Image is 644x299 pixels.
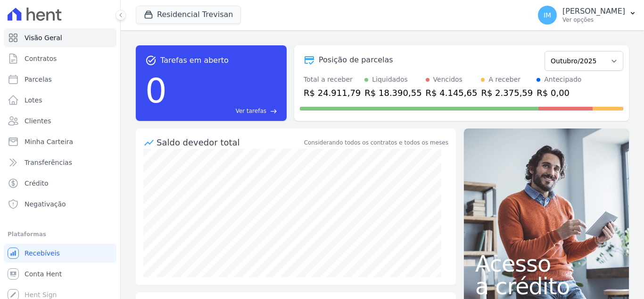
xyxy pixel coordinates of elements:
[25,158,72,167] span: Transferências
[537,86,581,99] div: R$ 0,00
[4,91,116,110] a: Lotes
[25,199,66,209] span: Negativação
[319,54,393,66] div: Posição de parcelas
[25,116,51,126] span: Clientes
[25,179,49,188] span: Crédito
[25,33,62,43] span: Visão Geral
[562,16,625,24] p: Ver opções
[4,70,116,89] a: Parcelas
[4,244,116,263] a: Recebíveis
[160,55,229,66] span: Tarefas em aberto
[4,265,116,283] a: Conta Hent
[475,275,618,298] span: a crédito
[304,138,448,147] div: Considerando todos os contratos e todos os meses
[4,153,116,172] a: Transferências
[4,132,116,151] a: Minha Carteira
[157,136,302,149] div: Saldo devedor total
[4,195,116,214] a: Negativação
[4,28,116,47] a: Visão Geral
[4,174,116,193] a: Crédito
[145,66,167,115] div: 0
[8,229,113,240] div: Plataformas
[530,2,644,28] button: IM [PERSON_NAME] Ver opções
[364,86,421,99] div: R$ 18.390,55
[544,75,581,85] div: Antecipado
[426,86,478,99] div: R$ 4.145,65
[171,107,277,115] a: Ver tarefas east
[145,55,157,66] span: task_alt
[475,252,618,275] span: Acesso
[481,86,533,99] div: R$ 2.375,59
[270,108,277,115] span: east
[372,75,408,85] div: Liquidados
[304,86,361,99] div: R$ 24.911,79
[4,111,116,130] a: Clientes
[25,75,52,84] span: Parcelas
[562,7,625,16] p: [PERSON_NAME]
[25,269,62,279] span: Conta Hent
[25,248,60,258] span: Recebíveis
[4,49,116,68] a: Contratos
[25,54,57,63] span: Contratos
[488,75,520,85] div: A receber
[136,6,241,24] button: Residencial Trevisan
[25,95,42,105] span: Lotes
[433,75,462,85] div: Vencidos
[544,12,551,18] span: IM
[304,75,361,85] div: Total a receber
[25,137,73,146] span: Minha Carteira
[236,107,266,115] span: Ver tarefas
